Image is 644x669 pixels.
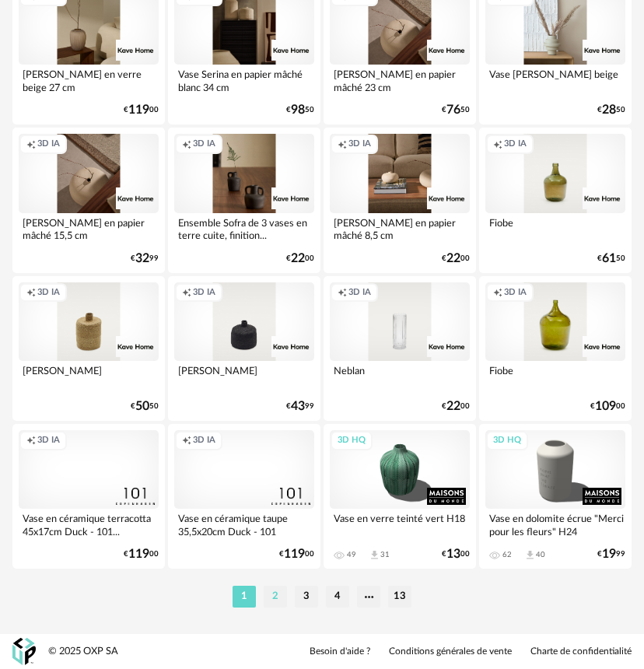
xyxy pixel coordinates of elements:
[193,435,215,447] span: 3D IA
[442,401,470,412] div: € 00
[48,645,118,658] div: © 2025 OXP SA
[330,509,470,540] div: Vase en verre teinté vert H18
[310,646,370,658] a: Besoin d'aide ?
[128,549,149,559] span: 119
[193,138,215,150] span: 3D IA
[389,646,512,658] a: Conditions générales de vente
[174,65,314,96] div: Vase Serina en papier mâché blanc 34 cm
[369,549,380,561] span: Download icon
[502,550,512,559] div: 62
[193,287,215,299] span: 3D IA
[348,287,371,299] span: 3D IA
[12,128,165,272] a: Creation icon 3D IA [PERSON_NAME] en papier mâché 15,5 cm €3299
[37,287,60,299] span: 3D IA
[486,431,528,450] div: 3D HQ
[124,549,159,559] div: € 00
[19,65,159,96] div: [PERSON_NAME] en verre beige 27 cm
[291,401,305,412] span: 43
[446,105,460,115] span: 76
[485,65,625,96] div: Vase [PERSON_NAME] beige
[330,361,470,392] div: Neblan
[602,105,616,115] span: 28
[286,401,314,412] div: € 99
[485,213,625,244] div: Fiobe
[446,549,460,559] span: 13
[326,586,349,608] li: 4
[324,128,476,272] a: Creation icon 3D IA [PERSON_NAME] en papier mâché 8,5 cm €2200
[479,424,632,569] a: 3D HQ Vase en dolomite écrue "Merci pour les fleurs" H24 62 Download icon 40 €1999
[233,586,256,608] li: 1
[168,276,320,421] a: Creation icon 3D IA [PERSON_NAME] €4399
[479,128,632,272] a: Creation icon 3D IA Fiobe €6150
[12,424,165,569] a: Creation icon 3D IA Vase en céramique terracotta 45x17cm Duck - 101... €11900
[442,105,470,115] div: € 50
[446,401,460,412] span: 22
[12,276,165,421] a: Creation icon 3D IA [PERSON_NAME] €5050
[174,213,314,244] div: Ensemble Sofra de 3 vases en terre cuite, finition...
[348,138,371,150] span: 3D IA
[37,435,60,447] span: 3D IA
[330,213,470,244] div: [PERSON_NAME] en papier mâché 8,5 cm
[590,401,625,412] div: € 00
[182,435,191,447] span: Creation icon
[347,550,356,559] div: 49
[26,435,36,447] span: Creation icon
[338,287,347,299] span: Creation icon
[524,549,536,561] span: Download icon
[168,424,320,569] a: Creation icon 3D IA Vase en céramique taupe 35,5x20cm Duck - 101 [GEOGRAPHIC_DATA] €11900
[485,509,625,540] div: Vase en dolomite écrue "Merci pour les fleurs" H24
[131,401,159,412] div: € 50
[168,128,320,272] a: Creation icon 3D IA Ensemble Sofra de 3 vases en terre cuite, finition... €2200
[388,586,411,608] li: 13
[291,105,305,115] span: 98
[442,254,470,264] div: € 00
[264,586,287,608] li: 2
[331,431,373,450] div: 3D HQ
[124,105,159,115] div: € 00
[37,138,60,150] span: 3D IA
[479,276,632,421] a: Creation icon 3D IA Fiobe €10900
[284,549,305,559] span: 119
[324,276,476,421] a: Creation icon 3D IA Neblan €2200
[595,401,616,412] span: 109
[602,254,616,264] span: 61
[330,65,470,96] div: [PERSON_NAME] en papier mâché 23 cm
[286,254,314,264] div: € 00
[380,550,390,559] div: 31
[128,105,149,115] span: 119
[182,287,191,299] span: Creation icon
[131,254,159,264] div: € 99
[493,138,502,150] span: Creation icon
[19,361,159,392] div: [PERSON_NAME]
[279,549,314,559] div: € 00
[493,287,502,299] span: Creation icon
[135,254,149,264] span: 32
[338,138,347,150] span: Creation icon
[19,213,159,244] div: [PERSON_NAME] en papier mâché 15,5 cm
[597,254,625,264] div: € 50
[19,509,159,540] div: Vase en céramique terracotta 45x17cm Duck - 101...
[485,361,625,392] div: Fiobe
[174,509,314,540] div: Vase en céramique taupe 35,5x20cm Duck - 101 [GEOGRAPHIC_DATA]
[26,287,36,299] span: Creation icon
[442,549,470,559] div: € 00
[504,138,527,150] span: 3D IA
[291,254,305,264] span: 22
[324,424,476,569] a: 3D HQ Vase en verre teinté vert H18 49 Download icon 31 €1300
[174,361,314,392] div: [PERSON_NAME]
[597,105,625,115] div: € 50
[530,646,632,658] a: Charte de confidentialité
[286,105,314,115] div: € 50
[135,401,149,412] span: 50
[504,287,527,299] span: 3D IA
[26,138,36,150] span: Creation icon
[597,549,625,559] div: € 99
[536,550,545,559] div: 40
[295,586,318,608] li: 3
[446,254,460,264] span: 22
[12,638,36,665] img: OXP
[602,549,616,559] span: 19
[182,138,191,150] span: Creation icon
